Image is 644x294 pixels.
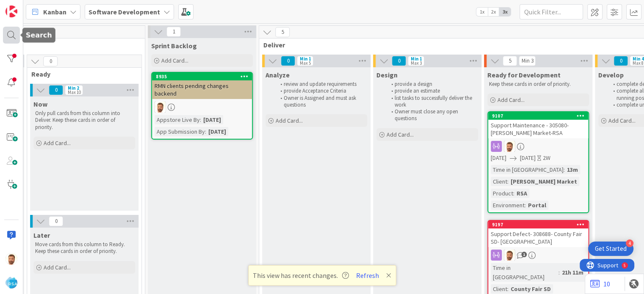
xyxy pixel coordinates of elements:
[488,221,588,228] div: 9197
[155,115,200,124] div: Appstore Live By
[35,110,133,131] p: Only pull cards from this column into Deliver. Keep these cards in order of priority.
[509,177,579,186] div: [PERSON_NAME] Market
[49,85,63,95] span: 0
[558,268,560,277] span: :
[49,216,63,226] span: 0
[520,154,536,162] span: [DATE]
[392,56,406,66] span: 0
[590,279,610,289] a: 10
[31,70,131,78] span: Ready
[492,222,588,228] div: 9197
[44,3,46,10] div: 5
[492,113,588,119] div: 9107
[488,112,588,138] div: 9107Support Maintenance - 305080- [PERSON_NAME] Market-RSA
[520,4,583,19] input: Quick Filter...
[35,241,133,255] p: Move cards from this column to Ready. Keep these cards in order of priority.
[161,57,188,64] span: Add Card...
[564,165,565,174] span: :
[504,250,515,261] img: AS
[156,74,252,80] div: 8935
[504,141,515,152] img: AS
[487,71,561,79] span: Ready for Development
[6,5,17,17] img: Visit kanbanzone.com
[488,250,588,261] div: AS
[43,56,58,66] span: 0
[614,56,628,66] span: 0
[521,59,533,63] div: Min 3
[626,239,633,247] div: 4
[526,201,548,210] div: Portal
[276,95,366,109] li: Owner is Assigned and must ask questions
[353,270,382,281] button: Refresh
[608,117,636,124] span: Add Card...
[521,252,527,257] span: 1
[507,177,509,186] span: :
[514,189,529,198] div: RSA
[33,231,50,239] span: Later
[67,90,80,94] div: Max 10
[491,201,525,210] div: Environment
[387,81,477,88] li: provide a design
[155,102,166,113] img: AS
[499,8,511,16] span: 3x
[387,95,477,109] li: list tasks to successfully deliver the work
[152,73,252,80] div: 8935
[200,115,201,124] span: :
[265,71,290,79] span: Analyze
[487,111,589,213] a: 9107Support Maintenance - 305080- [PERSON_NAME] Market-RSAAS[DATE][DATE]2WTime in [GEOGRAPHIC_DAT...
[632,61,643,65] div: Max 8
[491,154,506,162] span: [DATE]
[152,73,252,99] div: 8935RMN clients pending changes backend
[489,81,587,88] p: Keep these cards in order of priority.
[276,88,366,94] li: provide Acceptance Criteria
[476,8,488,16] span: 1x
[543,154,550,162] div: 2W
[509,284,553,294] div: County Fair SD
[155,127,205,136] div: App Submission By
[152,102,252,113] div: AS
[151,41,197,50] span: Sprint Backlog
[387,88,477,94] li: provide an estimate
[6,253,17,265] img: AS
[525,201,526,210] span: :
[299,57,311,61] div: Min 1
[151,72,253,140] a: 8935RMN clients pending changes backendASAppstore Live By:[DATE]App Submission By:[DATE]
[491,263,558,282] div: Time in [GEOGRAPHIC_DATA]
[376,71,398,79] span: Design
[387,108,477,122] li: Owner must close any open questions
[507,284,509,294] span: :
[201,115,223,124] div: [DATE]
[206,127,228,136] div: [DATE]
[598,71,624,79] span: Develop
[166,27,181,37] span: 1
[565,165,580,174] div: 13m
[18,1,39,11] span: Support
[588,242,633,256] div: Open Get Started checklist, remaining modules: 4
[488,112,588,120] div: 9107
[488,228,588,247] div: Support Defect- 308688- County Fair SD- [GEOGRAPHIC_DATA]
[387,131,414,138] span: Add Card...
[33,100,47,108] span: Now
[44,139,71,147] span: Add Card...
[503,56,517,66] span: 5
[299,61,310,65] div: Max 5
[491,284,507,294] div: Client
[513,189,514,198] span: :
[410,61,421,65] div: Max 3
[491,177,507,186] div: Client
[275,27,290,37] span: 5
[88,8,160,16] b: Software Development
[410,57,422,61] div: Min 1
[488,8,499,16] span: 2x
[491,189,513,198] div: Product
[498,96,525,104] span: Add Card...
[44,264,71,271] span: Add Card...
[595,245,627,253] div: Get Started
[560,268,586,277] div: 21h 11m
[43,7,66,17] span: Kanban
[281,56,295,66] span: 0
[632,57,644,61] div: Min 4
[205,127,206,136] span: :
[491,165,564,174] div: Time in [GEOGRAPHIC_DATA]
[6,277,17,289] img: avatar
